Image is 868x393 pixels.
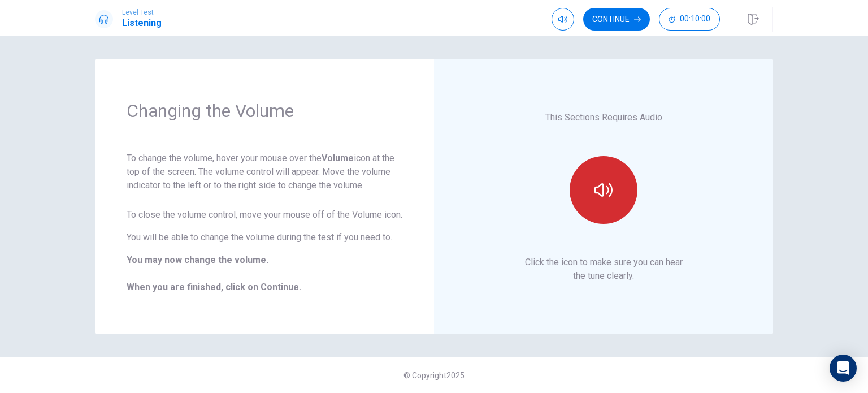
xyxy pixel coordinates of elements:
button: Continue [583,8,650,31]
span: 00:10:00 [680,15,710,24]
p: Click the icon to make sure you can hear the tune clearly. [525,256,683,283]
h1: Listening [122,16,162,30]
p: This Sections Requires Audio [545,111,662,124]
button: 00:10:00 [659,8,720,31]
strong: Volume [322,153,354,163]
p: To change the volume, hover your mouse over the icon at the top of the screen. The volume control... [127,152,402,192]
b: You may now change the volume. When you are finished, click on Continue. [127,254,301,292]
div: Open Intercom Messenger [830,355,857,382]
p: You will be able to change the volume during the test if you need to. [127,231,402,244]
span: Level Test [122,8,162,16]
h1: Changing the Volume [127,100,402,122]
p: To close the volume control, move your mouse off of the Volume icon. [127,208,402,222]
span: © Copyright 2025 [403,371,465,380]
